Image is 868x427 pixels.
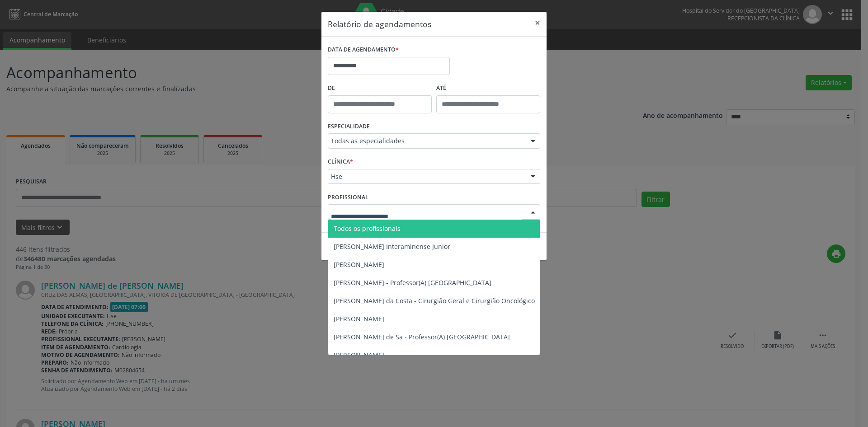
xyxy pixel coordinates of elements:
label: ESPECIALIDADE [328,120,370,134]
span: [PERSON_NAME] - Professor(A) [GEOGRAPHIC_DATA] [334,278,491,287]
label: DATA DE AGENDAMENTO [328,43,399,57]
span: Hse [331,172,522,181]
label: De [328,81,432,95]
span: [PERSON_NAME] da Costa - Cirurgião Geral e Cirurgião Oncológico [334,296,535,305]
span: [PERSON_NAME] [334,351,384,359]
button: Close [528,12,547,34]
label: PROFISSIONAL [328,190,368,204]
label: ATÉ [436,81,540,95]
h5: Relatório de agendamentos [328,18,431,30]
span: [PERSON_NAME] Interaminense Junior [334,242,450,251]
span: Todas as especialidades [331,136,522,145]
span: [PERSON_NAME] [334,260,384,269]
label: CLÍNICA [328,155,353,169]
span: Todos os profissionais [334,224,401,233]
span: [PERSON_NAME] de Sa - Professor(A) [GEOGRAPHIC_DATA] [334,333,510,341]
span: [PERSON_NAME] [334,314,384,323]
